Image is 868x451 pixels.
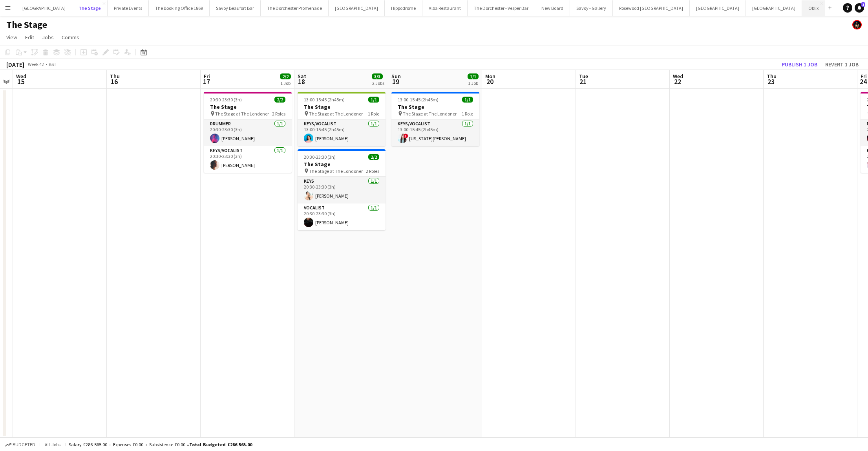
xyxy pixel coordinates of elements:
div: BST [49,61,57,67]
span: Thu [767,73,777,80]
button: The Dorchester - Vesper Bar [468,0,535,16]
button: Oblix [802,0,825,16]
span: 23 [766,77,777,86]
span: Week 42 [26,61,46,67]
a: Edit [22,32,37,42]
span: Thu [110,73,120,80]
h3: The Stage [204,103,292,110]
button: Budgeted [4,440,37,449]
span: 2 Roles [272,111,285,117]
div: 1 Job [280,80,291,86]
span: Wed [16,73,26,80]
span: Sun [391,73,401,80]
span: 20:30-23:30 (3h) [210,97,242,103]
span: Edit [25,34,34,41]
span: All jobs [43,442,62,447]
span: 19 [390,77,401,86]
span: 1/1 [368,97,379,103]
a: View [3,32,20,42]
button: [GEOGRAPHIC_DATA] [16,0,72,16]
span: The Stage at The Londoner [403,111,457,117]
span: Sat [298,73,306,80]
app-job-card: 13:00-15:45 (2h45m)1/1The Stage The Stage at The Londoner1 RoleKeys/Vocalist1/113:00-15:45 (2h45m... [298,92,386,146]
span: The Stage at The Londoner [309,168,363,174]
button: New Board [535,0,570,16]
app-card-role: Keys/Vocalist1/113:00-15:45 (2h45m)[PERSON_NAME] [298,119,386,146]
span: 1/1 [462,97,473,103]
span: 20 [484,77,495,86]
button: The Stage [72,0,108,16]
button: [GEOGRAPHIC_DATA] [690,0,746,16]
app-job-card: 20:30-23:30 (3h)2/2The Stage The Stage at The Londoner2 RolesDrummer1/120:30-23:30 (3h)[PERSON_NA... [204,92,292,173]
button: The Dorchester Promenade [261,0,329,16]
button: Rosewood [GEOGRAPHIC_DATA] [613,0,690,16]
span: 15 [15,77,26,86]
div: Salary £286 565.00 + Expenses £0.00 + Subsistence £0.00 = [69,442,252,447]
span: 2 Roles [366,168,379,174]
span: 20:30-23:30 (3h) [304,154,336,160]
button: Savoy Beaufort Bar [210,0,261,16]
h3: The Stage [391,103,479,110]
button: Private Events [108,0,149,16]
span: Total Budgeted £286 565.00 [189,442,252,447]
span: Wed [673,73,683,80]
span: The Stage at The Londoner [215,111,269,117]
app-card-role: Vocalist1/120:30-23:30 (3h)[PERSON_NAME] [298,203,386,230]
app-card-role: Keys1/120:30-23:30 (3h)[PERSON_NAME] [298,177,386,203]
app-card-role: Keys/Vocalist1/113:00-15:45 (2h45m)![US_STATE][PERSON_NAME] [391,119,479,146]
button: [GEOGRAPHIC_DATA] [746,0,802,16]
span: 1/1 [468,73,479,79]
button: Alba Restaurant [422,0,468,16]
span: Comms [62,34,79,41]
span: 21 [578,77,588,86]
span: 3/3 [372,73,383,79]
span: 13:00-15:45 (2h45m) [398,97,439,103]
div: 1 Job [468,80,478,86]
span: 1 Role [368,111,379,117]
span: Tue [579,73,588,80]
app-job-card: 13:00-15:45 (2h45m)1/1The Stage The Stage at The Londoner1 RoleKeys/Vocalist1/113:00-15:45 (2h45m... [391,92,479,146]
span: 22 [672,77,683,86]
span: 24 [859,77,867,86]
a: Jobs [39,32,57,42]
span: Jobs [42,34,54,41]
span: Fri [861,73,867,80]
span: 2/2 [368,154,379,160]
app-user-avatar: Helena Debono [852,20,862,29]
span: The Stage at The Londoner [309,111,363,117]
span: 2/2 [280,73,291,79]
span: 2/2 [274,97,285,103]
h3: The Stage [298,161,386,168]
button: Publish 1 job [778,59,820,70]
span: 18 [296,77,306,86]
app-job-card: 20:30-23:30 (3h)2/2The Stage The Stage at The Londoner2 RolesKeys1/120:30-23:30 (3h)[PERSON_NAME]... [298,149,386,230]
span: 17 [203,77,210,86]
button: [GEOGRAPHIC_DATA] [329,0,385,16]
a: Comms [58,32,82,42]
h3: The Stage [298,103,386,110]
button: Revert 1 job [822,59,862,70]
span: 1 [861,2,865,7]
span: 1 Role [462,111,473,117]
button: Hippodrome [385,0,422,16]
app-card-role: Keys/Vocalist1/120:30-23:30 (3h)[PERSON_NAME] [204,146,292,173]
span: Fri [204,73,210,80]
span: Budgeted [13,442,35,447]
span: 16 [109,77,120,86]
div: [DATE] [6,60,24,68]
app-card-role: Drummer1/120:30-23:30 (3h)[PERSON_NAME] [204,119,292,146]
a: 1 [855,3,864,13]
span: 13:00-15:45 (2h45m) [304,97,345,103]
div: 2 Jobs [372,80,384,86]
h1: The Stage [6,19,47,31]
span: Mon [485,73,495,80]
button: The Booking Office 1869 [149,0,210,16]
span: View [6,34,17,41]
span: ! [404,134,408,138]
button: Savoy - Gallery [570,0,613,16]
